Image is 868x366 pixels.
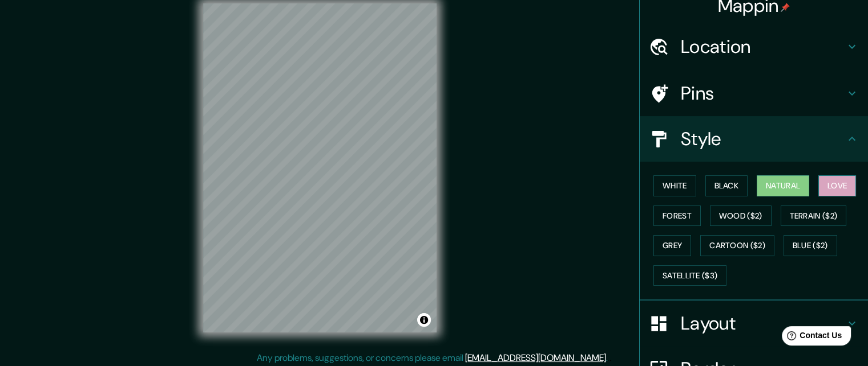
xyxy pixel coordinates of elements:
[681,82,845,105] h4: Pins
[700,235,774,256] button: Cartoon ($2)
[640,71,868,116] div: Pins
[784,235,837,256] button: Blue ($2)
[609,351,612,365] div: .
[710,205,772,227] button: Wood ($2)
[417,313,431,327] button: Toggle attribution
[653,235,691,256] button: Grey
[640,116,868,162] div: Style
[766,322,855,353] iframe: Help widget launcher
[608,351,609,365] div: .
[257,351,608,365] p: Any problems, suggestions, or concerns please email .
[818,175,856,196] button: Love
[653,205,701,227] button: Forest
[681,312,845,335] h4: Layout
[203,3,437,332] canvas: Map
[640,24,868,69] div: Location
[465,352,606,364] a: [EMAIL_ADDRESS][DOMAIN_NAME]
[681,128,845,150] h4: Style
[781,205,847,227] button: Terrain ($2)
[653,175,696,196] button: White
[781,3,790,12] img: pin-icon.png
[681,35,845,58] h4: Location
[653,265,726,286] button: Satellite ($3)
[640,301,868,346] div: Layout
[757,175,809,196] button: Natural
[705,175,748,196] button: Black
